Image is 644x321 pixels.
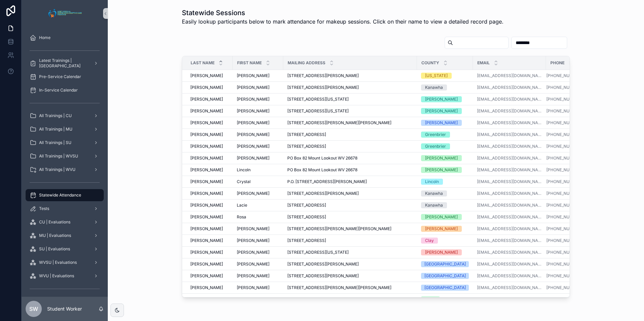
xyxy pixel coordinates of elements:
[26,270,104,282] a: WVU | Evaluations
[237,155,269,161] span: [PERSON_NAME]
[190,238,229,243] a: [PERSON_NAME]
[425,84,443,91] div: Kanawha
[39,219,70,225] span: CU | Evaluations
[190,191,229,196] a: [PERSON_NAME]
[287,97,413,102] a: [STREET_ADDRESS][US_STATE]
[477,108,542,114] a: [EMAIL_ADDRESS][DOMAIN_NAME]
[477,132,542,137] a: [EMAIL_ADDRESS][DOMAIN_NAME]
[477,214,542,220] a: [EMAIL_ADDRESS][DOMAIN_NAME]
[190,73,223,78] span: [PERSON_NAME]
[546,203,582,208] a: [PHONE_NUMBER]
[477,238,542,243] a: [EMAIL_ADDRESS][DOMAIN_NAME]
[287,85,359,90] span: [STREET_ADDRESS][PERSON_NAME]
[237,238,269,243] span: [PERSON_NAME]
[22,27,108,297] div: scrollable content
[190,203,229,208] a: [PERSON_NAME]
[26,57,104,69] a: Latest Trainings | [GEOGRAPHIC_DATA]
[546,273,590,279] a: [PHONE_NUMBER]
[546,261,590,267] a: [PHONE_NUMBER]
[287,179,413,184] a: P.O. [STREET_ADDRESS][PERSON_NAME]
[39,35,51,40] span: Home
[287,120,391,126] span: [STREET_ADDRESS][PERSON_NAME][PERSON_NAME]
[546,238,582,243] a: [PHONE_NUMBER]
[237,250,269,255] span: [PERSON_NAME]
[546,297,590,302] a: [PHONE_NUMBER]
[39,153,78,159] span: All Trainings | WVSU
[477,285,542,290] a: [EMAIL_ADDRESS][DOMAIN_NAME]
[477,250,542,255] a: [EMAIL_ADDRESS][DOMAIN_NAME]
[39,127,72,132] span: All Trainings | MU
[39,58,88,69] span: Latest Trainings | [GEOGRAPHIC_DATA]
[190,285,223,290] span: [PERSON_NAME]
[425,296,436,302] div: Wood
[477,261,542,267] a: [EMAIL_ADDRESS][DOMAIN_NAME]
[26,216,104,228] a: CU | Evaluations
[191,60,215,66] span: Last Name
[546,285,590,290] a: [PHONE_NUMBER]
[287,167,413,173] a: PO Box 82 Mount Lookout WV 26678
[26,32,104,44] a: Home
[287,167,357,173] span: PO Box 82 Mount Lookout WV 26678
[546,191,590,196] a: [PHONE_NUMBER]
[287,261,413,267] a: [STREET_ADDRESS][PERSON_NAME]
[190,132,229,137] a: [PERSON_NAME]
[237,144,269,149] span: [PERSON_NAME]
[477,144,542,149] a: [EMAIL_ADDRESS][DOMAIN_NAME]
[237,250,279,255] a: [PERSON_NAME]
[421,249,469,255] a: [PERSON_NAME]
[477,273,542,279] a: [EMAIL_ADDRESS][DOMAIN_NAME]
[237,167,251,173] span: Lincoln
[237,203,279,208] a: Lacie
[190,226,223,231] span: [PERSON_NAME]
[287,203,326,208] span: [STREET_ADDRESS]
[425,226,458,232] div: [PERSON_NAME]
[287,238,413,243] a: [STREET_ADDRESS]
[190,273,223,279] span: [PERSON_NAME]
[425,167,458,173] div: [PERSON_NAME]
[424,285,466,291] div: [GEOGRAPHIC_DATA]
[546,144,590,149] a: [PHONE_NUMBER]
[546,226,590,231] a: [PHONE_NUMBER]
[190,179,223,184] span: [PERSON_NAME]
[477,73,542,78] a: [EMAIL_ADDRESS][DOMAIN_NAME]
[546,214,582,220] a: [PHONE_NUMBER]
[421,273,469,279] a: [GEOGRAPHIC_DATA]
[237,97,269,102] span: [PERSON_NAME]
[190,261,223,267] span: [PERSON_NAME]
[425,132,446,138] div: Greenbrier
[425,155,458,161] div: [PERSON_NAME]
[287,85,413,90] a: [STREET_ADDRESS][PERSON_NAME]
[546,120,590,126] a: [PHONE_NUMBER]
[425,143,446,149] div: Greenbrier
[237,226,269,231] span: [PERSON_NAME]
[425,179,439,185] div: Lincoln
[237,179,279,184] a: Crystal
[237,85,269,90] span: [PERSON_NAME]
[190,179,229,184] a: [PERSON_NAME]
[477,179,542,184] a: [EMAIL_ADDRESS][DOMAIN_NAME]
[237,191,279,196] a: [PERSON_NAME]
[477,226,542,231] a: [EMAIL_ADDRESS][DOMAIN_NAME]
[288,60,325,66] span: Mailing Address
[421,285,469,291] a: [GEOGRAPHIC_DATA]
[421,96,469,102] a: [PERSON_NAME]
[287,97,349,102] span: [STREET_ADDRESS][US_STATE]
[237,144,279,149] a: [PERSON_NAME]
[190,297,223,302] span: [PERSON_NAME]
[190,85,223,90] span: [PERSON_NAME]
[546,73,582,78] a: [PHONE_NUMBER]
[237,214,246,220] span: Rosa
[287,108,349,114] span: [STREET_ADDRESS][US_STATE]
[287,120,413,126] a: [STREET_ADDRESS][PERSON_NAME][PERSON_NAME]
[425,214,458,220] div: [PERSON_NAME]
[237,132,269,137] span: [PERSON_NAME]
[190,238,223,243] span: [PERSON_NAME]
[190,203,223,208] span: [PERSON_NAME]
[26,71,104,83] a: Pre-Service Calendar
[26,189,104,201] a: Statewide Attendance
